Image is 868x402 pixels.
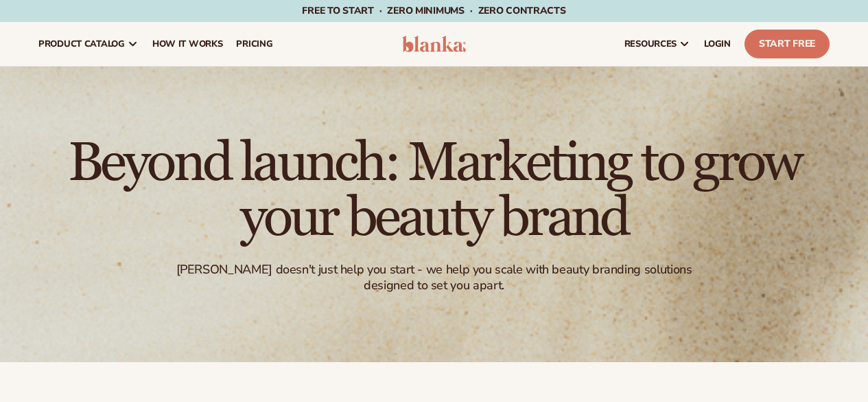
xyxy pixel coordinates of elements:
[152,262,716,294] div: [PERSON_NAME] doesn't just help you start - we help you scale with beauty branding solutions desi...
[697,22,738,66] a: LOGIN
[236,38,272,49] span: pricing
[624,38,677,49] span: resources
[38,38,125,49] span: product catalog
[704,38,731,49] span: LOGIN
[32,22,145,66] a: product catalog
[744,30,830,58] a: Start Free
[302,4,565,17] span: Free to start · ZERO minimums · ZERO contracts
[152,38,223,49] span: How It Works
[57,135,812,245] h1: Beyond launch: Marketing to grow your beauty brand
[618,22,697,66] a: resources
[402,36,467,52] img: logo
[145,22,230,66] a: How It Works
[229,22,279,66] a: pricing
